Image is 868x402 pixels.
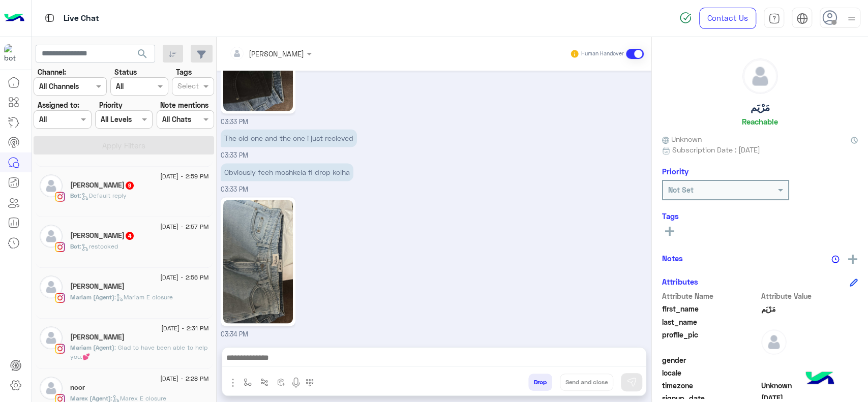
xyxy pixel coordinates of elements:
img: send message [626,377,637,387]
img: spinner [679,12,692,24]
span: last_name [662,317,759,327]
a: tab [764,8,784,29]
img: defaultAdmin.png [40,225,63,248]
button: select flow [240,374,256,390]
h5: مَرْيَم [751,102,770,113]
span: [DATE] - 2:56 PM [160,273,208,282]
h6: Priority [662,167,689,176]
span: Marex (Agent) [70,394,111,402]
img: Instagram [55,242,65,252]
h6: Tags [662,211,858,221]
p: 13/8/2025, 3:33 PM [221,163,353,181]
span: Attribute Name [662,291,759,301]
span: : restocked [80,242,118,250]
span: 03:34 PM [221,330,248,338]
h5: noor [70,383,85,392]
span: null [761,355,858,365]
img: Logo [4,8,24,29]
h5: Maya Mohab [70,231,135,240]
img: Instagram [55,192,65,202]
img: send voice note [290,377,302,389]
img: add [848,255,857,264]
span: 9 [126,181,134,190]
img: 317874714732967 [4,44,22,63]
span: gender [662,355,759,365]
button: create order [273,374,290,390]
span: 03:33 PM [221,118,248,126]
span: Mariam (Agent) [70,344,114,351]
img: create order [277,378,285,386]
img: Instagram [55,344,65,354]
span: first_name [662,303,759,314]
button: Trigger scenario [256,374,273,390]
label: Status [114,67,137,77]
img: defaultAdmin.png [761,329,787,355]
button: search [130,45,155,67]
h6: Attributes [662,277,698,286]
img: tab [43,12,56,24]
h6: Notes [662,254,683,263]
img: notes [831,255,840,263]
label: Channel: [38,67,66,77]
img: profile [845,12,858,25]
span: Unknown [761,380,858,391]
div: Select [176,80,199,94]
span: 4 [126,232,134,240]
p: 13/8/2025, 3:33 PM [221,129,357,147]
button: Drop [528,374,552,391]
img: hulul-logo.png [802,361,837,397]
span: [DATE] - 2:57 PM [160,222,208,231]
button: Send and close [560,374,613,391]
img: defaultAdmin.png [743,59,777,94]
label: Priority [99,100,123,110]
img: defaultAdmin.png [40,275,63,298]
span: : Mariam E closure [114,293,173,301]
span: Bot [70,192,80,199]
h5: Riwa Jaffal [70,333,125,342]
label: Tags [176,67,192,77]
span: locale [662,367,759,378]
span: timezone [662,380,759,391]
img: Instagram [55,293,65,303]
img: Trigger scenario [260,378,268,386]
span: 03:33 PM [221,185,248,193]
h6: Reachable [742,117,778,126]
label: Note mentions [160,100,208,110]
img: send attachment [227,377,239,389]
label: Assigned to: [38,100,79,110]
span: [DATE] - 2:28 PM [160,374,208,383]
span: Subscription Date : [DATE] [672,144,760,155]
img: tab [768,13,780,24]
small: Human Handover [581,50,624,58]
img: defaultAdmin.png [40,326,63,349]
span: Glad to have been able to help you.💕 [70,344,207,360]
img: defaultAdmin.png [40,174,63,197]
span: null [761,367,858,378]
span: Unknown [662,134,702,144]
span: [DATE] - 2:31 PM [161,324,208,333]
button: Apply Filters [34,136,214,154]
img: make a call [306,379,314,387]
h5: Lojayne Mohsen [70,181,135,190]
span: : Marex E closure [111,394,166,402]
img: defaultAdmin.png [40,377,63,399]
span: 03:33 PM [221,151,248,159]
span: Bot [70,242,80,250]
span: Mariam (Agent) [70,293,114,301]
span: search [136,48,148,60]
span: : Default reply [80,192,127,199]
img: tab [796,13,808,24]
span: Attribute Value [761,291,858,301]
h5: Haneen Ashraf [70,282,125,291]
span: [DATE] - 2:59 PM [160,172,208,181]
span: profile_pic [662,329,759,353]
img: select flow [244,378,252,386]
p: Live Chat [64,12,99,25]
a: Contact Us [699,8,756,29]
span: مَرْيَم [761,303,858,314]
